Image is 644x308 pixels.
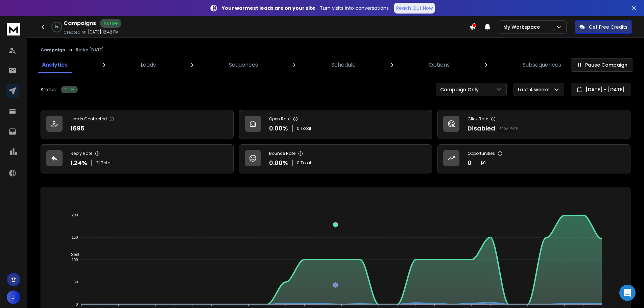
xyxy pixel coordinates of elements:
[269,124,288,133] p: 0.00 %
[76,302,78,306] tspan: 0
[55,25,58,29] p: 0 %
[225,57,262,73] a: Sequences
[7,290,20,304] button: J
[425,57,454,73] a: Options
[64,30,87,35] p: Created At:
[327,57,360,73] a: Schedule
[297,160,311,166] p: 0 Total
[619,285,636,301] div: Open Intercom Messenger
[96,160,100,166] span: 21
[239,144,432,173] a: Bounce Rate0.00%0 Total
[437,110,630,139] a: Click RateDisabledKnow More
[101,160,112,166] span: Total
[575,20,632,34] button: Get Free Credits
[480,160,486,166] p: $ 0
[269,151,295,156] p: Bounce Rate
[269,158,288,168] p: 0.00 %
[468,116,488,122] p: Click Rate
[66,252,79,257] span: Sent
[229,61,258,69] p: Sequences
[72,258,78,262] tspan: 100
[41,144,234,173] a: Reply Rate1.24%21Total
[72,235,78,239] tspan: 150
[523,61,561,69] p: Subsequences
[519,57,565,73] a: Subsequences
[222,5,389,11] p: – Turn visits into conversations
[503,24,543,30] p: My Workspace
[571,83,630,96] button: [DATE] - [DATE]
[74,280,78,284] tspan: 50
[518,86,552,93] p: Last 4 weeks
[468,151,495,156] p: Opportunities
[141,61,156,69] p: Leads
[72,213,78,217] tspan: 200
[41,110,234,139] a: Leads Contacted1695
[100,19,121,28] div: Active
[137,57,160,73] a: Leads
[222,5,315,11] strong: Your warmest leads are on your site
[440,86,481,93] p: Campaign Only
[429,61,450,69] p: Options
[239,110,432,139] a: Open Rate0.00%0 Total
[331,61,356,69] p: Schedule
[64,19,96,27] h1: Campaigns
[468,124,495,133] p: Disabled
[396,5,433,11] p: Reach Out Now
[71,124,85,133] p: 1695
[499,126,518,131] p: Know More
[297,126,311,131] p: 0 Total
[468,158,472,168] p: 0
[71,158,87,168] p: 1.24 %
[41,86,57,93] p: Status:
[38,57,72,73] a: Analytics
[88,29,119,35] p: [DATE] 12:42 PM
[71,151,92,156] p: Reply Rate
[41,47,65,53] button: Campaign
[42,61,68,69] p: Analytics
[7,23,20,35] img: logo
[394,3,435,14] a: Reach Out Now
[571,58,633,72] button: Pause Campaign
[589,24,627,30] p: Get Free Credits
[269,116,290,122] p: Open Rate
[71,116,107,122] p: Leads Contacted
[76,47,104,53] p: Retire [DATE]
[437,144,630,173] a: Opportunities0$0
[61,86,78,93] div: Active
